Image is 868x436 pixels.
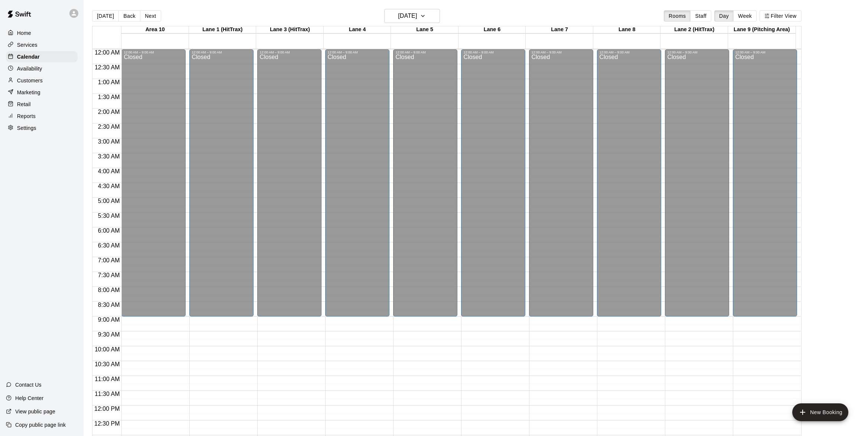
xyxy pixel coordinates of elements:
[593,26,661,33] div: Lane 8
[96,183,122,189] span: 4:30 AM
[529,49,593,317] div: 12:00 AM – 9:00 AM: Closed
[6,99,78,110] a: Retail
[15,394,43,402] p: Help Center
[93,49,122,56] span: 12:00 AM
[257,49,322,317] div: 12:00 AM – 9:00 AM: Closed
[93,346,122,353] span: 10:00 AM
[96,168,122,174] span: 4:00 AM
[733,10,757,22] button: Week
[15,381,42,389] p: Contact Us
[714,10,734,22] button: Day
[192,50,251,54] div: 12:00 AM – 9:00 AM
[6,122,78,134] a: Settings
[597,49,661,317] div: 12:00 AM – 9:00 AM: Closed
[96,79,122,85] span: 1:00 AM
[792,403,848,421] button: add
[17,101,31,108] p: Retail
[463,54,523,319] div: Closed
[96,317,122,323] span: 9:00 AM
[733,49,797,317] div: 12:00 AM – 9:00 AM: Closed
[17,112,36,120] p: Reports
[384,9,440,23] button: [DATE]
[96,287,122,293] span: 8:00 AM
[96,213,122,219] span: 5:30 AM
[17,124,36,132] p: Settings
[735,54,795,319] div: Closed
[96,227,122,234] span: 6:00 AM
[6,111,78,122] a: Reports
[96,257,122,263] span: 7:00 AM
[17,53,40,60] p: Calendar
[660,26,728,33] div: Lane 2 (HitTrax)
[92,420,121,427] span: 12:30 PM
[728,26,796,33] div: Lane 9 (Pitching Area)
[15,408,55,415] p: View public page
[395,54,455,319] div: Closed
[189,26,257,33] div: Lane 1 (HitTrax)
[461,49,525,317] div: 12:00 AM – 9:00 AM: Closed
[93,361,122,367] span: 10:30 AM
[189,49,254,317] div: 12:00 AM – 9:00 AM: Closed
[96,242,122,249] span: 6:30 AM
[6,63,78,74] a: Availability
[140,10,161,22] button: Next
[92,406,121,412] span: 12:00 PM
[124,50,183,54] div: 12:00 AM – 9:00 AM
[17,77,43,84] p: Customers
[459,26,526,33] div: Lane 6
[92,10,119,22] button: [DATE]
[17,65,42,72] p: Availability
[395,50,455,54] div: 12:00 AM – 9:00 AM
[121,49,186,317] div: 12:00 AM – 9:00 AM: Closed
[256,26,324,33] div: Lane 3 (HitTrax)
[96,331,122,338] span: 9:30 AM
[6,27,78,39] a: Home
[325,49,389,317] div: 12:00 AM – 9:00 AM: Closed
[6,87,78,98] a: Marketing
[260,54,319,319] div: Closed
[93,391,122,397] span: 11:30 AM
[96,302,122,308] span: 8:30 AM
[664,10,691,22] button: Rooms
[324,26,391,33] div: Lane 4
[760,10,801,22] button: Filter View
[15,421,66,429] p: Copy public page link
[96,272,122,278] span: 7:30 AM
[526,26,593,33] div: Lane 7
[667,54,727,319] div: Closed
[735,50,795,54] div: 12:00 AM – 9:00 AM
[17,41,37,49] p: Services
[667,50,727,54] div: 12:00 AM – 9:00 AM
[327,54,387,319] div: Closed
[17,29,31,37] p: Home
[531,50,591,54] div: 12:00 AM – 9:00 AM
[93,376,122,382] span: 11:00 AM
[96,109,122,115] span: 2:00 AM
[96,94,122,100] span: 1:30 AM
[17,89,40,96] p: Marketing
[192,54,251,319] div: Closed
[96,198,122,204] span: 5:00 AM
[6,75,78,86] a: Customers
[6,51,78,62] a: Calendar
[124,54,183,319] div: Closed
[121,26,189,33] div: Area 10
[6,39,78,50] a: Services
[260,50,319,54] div: 12:00 AM – 9:00 AM
[463,50,523,54] div: 12:00 AM – 9:00 AM
[599,50,659,54] div: 12:00 AM – 9:00 AM
[690,10,711,22] button: Staff
[93,64,122,71] span: 12:30 AM
[393,49,457,317] div: 12:00 AM – 9:00 AM: Closed
[96,153,122,160] span: 3:30 AM
[665,49,729,317] div: 12:00 AM – 9:00 AM: Closed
